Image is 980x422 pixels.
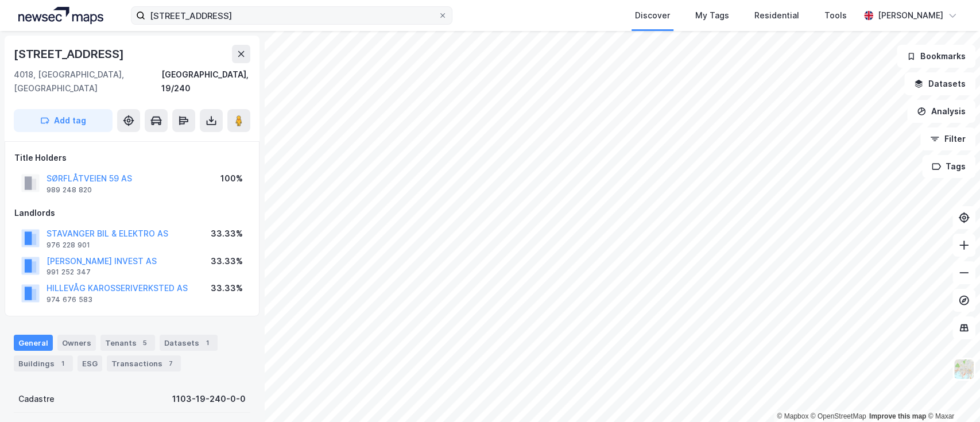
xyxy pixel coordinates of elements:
button: Tags [922,155,975,178]
div: ESG [78,355,102,371]
div: Datasets [160,335,218,351]
img: Z [953,358,975,380]
img: logo.a4113a55bc3d86da70a041830d287a7e.svg [18,7,103,24]
button: Add tag [14,109,113,132]
div: [STREET_ADDRESS] [14,45,126,63]
div: Transactions [107,355,181,371]
div: 7 [165,358,176,369]
button: Datasets [904,72,975,95]
div: 991 252 347 [47,268,91,277]
div: My Tags [695,9,729,22]
div: Buildings [14,355,73,371]
div: 100% [220,172,243,185]
div: 1 [57,358,68,369]
div: 989 248 820 [47,185,92,195]
button: Bookmarks [897,45,975,68]
div: Tools [824,9,847,22]
div: 1 [202,337,213,349]
a: Improve this map [869,412,926,420]
div: Residential [754,9,799,22]
a: Mapbox [777,412,808,420]
button: Analysis [907,100,975,123]
div: 5 [139,337,150,349]
div: Landlords [14,206,250,220]
div: 33.33% [211,254,243,268]
div: [GEOGRAPHIC_DATA], 19/240 [161,68,250,95]
button: Filter [920,127,975,150]
div: Title Holders [14,151,250,165]
div: [PERSON_NAME] [878,9,943,22]
div: General [14,335,53,351]
div: Cadastre [18,392,55,406]
div: Discover [635,9,670,22]
div: 974 676 583 [47,295,92,304]
div: 1103-19-240-0-0 [172,392,246,406]
div: 976 228 901 [47,241,90,250]
div: Kontrollprogram for chat [923,367,980,422]
div: Owners [57,335,96,351]
div: 33.33% [211,227,243,241]
div: 33.33% [211,281,243,295]
div: 4018, [GEOGRAPHIC_DATA], [GEOGRAPHIC_DATA] [14,68,161,95]
a: OpenStreetMap [811,412,866,420]
div: Tenants [100,335,155,351]
input: Search by address, cadastre, landlords, tenants or people [145,7,438,24]
iframe: Chat Widget [923,367,980,422]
